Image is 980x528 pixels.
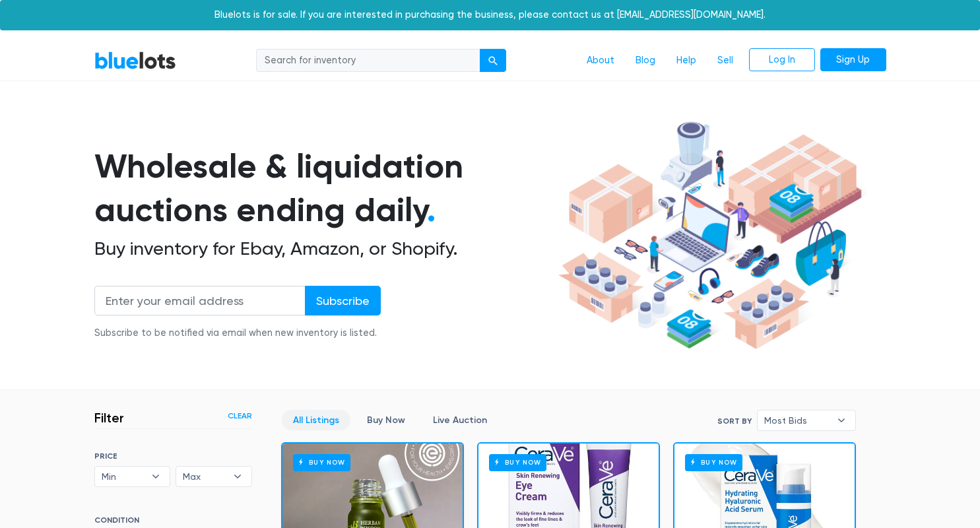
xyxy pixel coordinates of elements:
[94,410,124,426] h3: Filter
[356,410,416,430] a: Buy Now
[749,48,815,72] a: Log In
[625,48,666,73] a: Blog
[685,454,742,471] h6: Buy Now
[828,411,855,430] b: ▾
[820,48,886,72] a: Sign Up
[293,454,350,471] h6: Buy Now
[666,48,707,73] a: Help
[422,410,498,430] a: Live Auction
[102,467,145,486] span: Min
[183,467,226,486] span: Max
[94,238,554,260] h2: Buy inventory for Ebay, Amazon, or Shopify.
[94,451,252,461] h6: PRICE
[142,467,170,486] b: ▾
[305,286,381,315] input: Subscribe
[94,286,306,315] input: Enter your email address
[282,410,350,430] a: All Listings
[717,415,752,427] label: Sort By
[224,467,251,486] b: ▾
[228,410,252,422] a: Clear
[489,454,546,471] h6: Buy Now
[554,115,866,356] img: hero-ee84e7d0318cb26816c560f6b4441b76977f77a177738b4e94f68c95b2b83dbb.png
[94,51,176,70] a: BlueLots
[94,326,381,341] div: Subscribe to be notified via email when new inventory is listed.
[94,145,554,232] h1: Wholesale & liquidation auctions ending daily
[256,49,480,73] input: Search for inventory
[576,48,625,73] a: About
[427,190,436,230] span: .
[764,411,830,430] span: Most Bids
[707,48,744,73] a: Sell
